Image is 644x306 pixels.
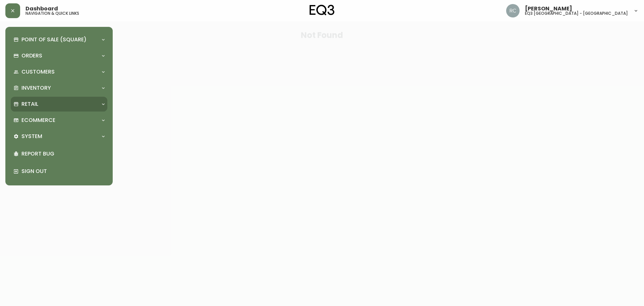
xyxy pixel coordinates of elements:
[11,32,107,47] div: Point of Sale (Square)
[21,133,42,140] p: System
[21,68,55,76] p: Customers
[11,64,107,79] div: Customers
[21,84,51,92] p: Inventory
[310,5,334,15] img: logo
[11,129,107,144] div: System
[525,6,572,11] span: [PERSON_NAME]
[25,11,79,15] h5: navigation & quick links
[11,113,107,128] div: Ecommerce
[11,48,107,63] div: Orders
[11,163,107,180] div: Sign Out
[21,100,38,108] p: Retail
[11,97,107,112] div: Retail
[21,117,55,124] p: Ecommerce
[21,168,105,175] p: Sign Out
[11,81,107,95] div: Inventory
[506,4,520,17] img: 75cc83b809079a11c15b21e94bbc0507
[11,145,107,163] div: Report Bug
[25,6,58,11] span: Dashboard
[525,11,628,15] h5: eq3 [GEOGRAPHIC_DATA] - [GEOGRAPHIC_DATA]
[21,52,42,59] p: Orders
[21,36,87,43] p: Point of Sale (Square)
[21,150,105,158] p: Report Bug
